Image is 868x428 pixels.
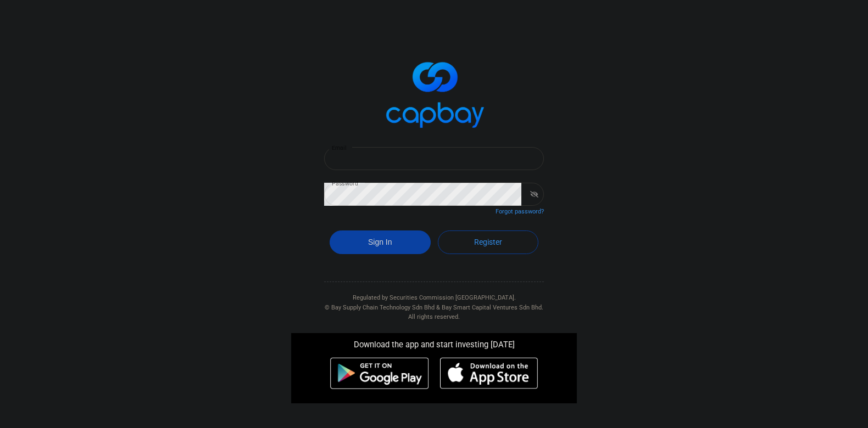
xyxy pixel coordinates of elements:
[330,357,429,389] img: android
[474,238,502,246] span: Register
[332,179,358,188] label: Password
[496,208,544,215] a: Forgot password?
[379,52,489,134] img: logo
[283,333,585,352] div: Download the app and start investing [DATE]
[332,144,346,152] label: Email
[330,230,431,254] button: Sign In
[440,357,538,389] img: ios
[442,304,543,311] span: Bay Smart Capital Ventures Sdn Bhd.
[438,230,539,254] a: Register
[325,304,435,311] span: © Bay Supply Chain Technology Sdn Bhd
[324,282,544,322] div: Regulated by Securities Commission [GEOGRAPHIC_DATA]. & All rights reserved.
